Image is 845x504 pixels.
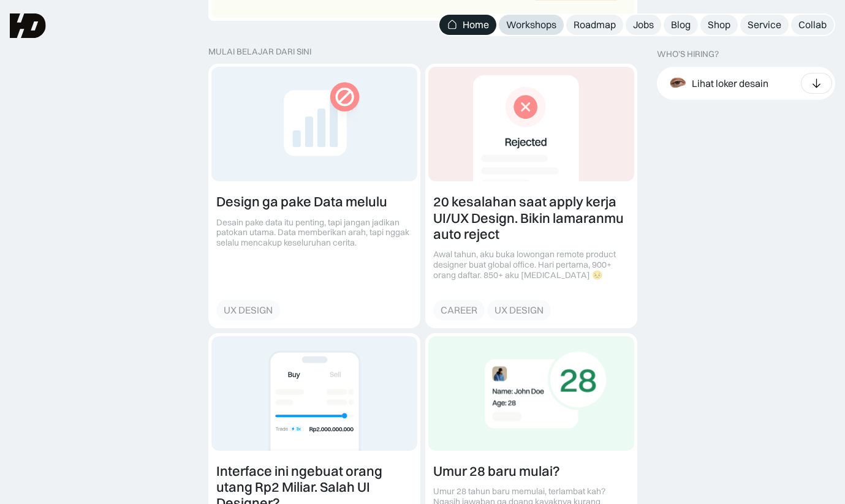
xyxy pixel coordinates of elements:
[692,77,768,89] div: Lihat loker desain
[740,15,789,35] a: Service
[671,18,691,31] div: Blog
[748,18,781,31] div: Service
[664,15,698,35] a: Blog
[499,15,564,35] a: Workshops
[574,18,616,31] div: Roadmap
[208,47,637,57] div: MULAI BELAJAR DARI SINI
[633,18,654,31] div: Jobs
[708,18,730,31] div: Shop
[566,15,623,35] a: Roadmap
[791,15,834,35] a: Collab
[798,18,827,31] div: Collab
[463,18,489,31] div: Home
[657,49,719,59] div: WHO’S HIRING?
[439,15,496,35] a: Home
[700,15,738,35] a: Shop
[506,18,556,31] div: Workshops
[626,15,661,35] a: Jobs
